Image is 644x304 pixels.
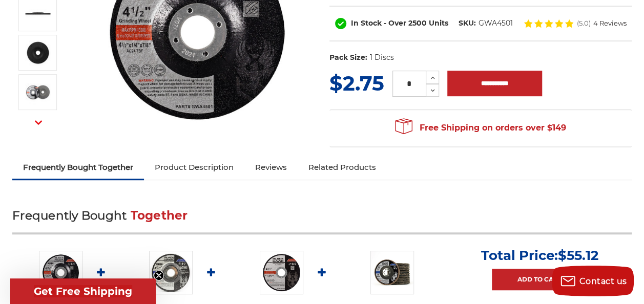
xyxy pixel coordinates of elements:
span: $2.75 [329,71,384,96]
dd: GWA4501 [479,18,513,29]
button: Contact us [552,266,634,296]
span: - Over [384,18,406,28]
img: 4-1/2" x 1/4" x 7/8" Grinding Disc for Aluminum T27 [25,40,51,66]
img: 4.5 inch grinding wheel for aluminum [39,251,82,294]
button: Next [26,112,51,134]
span: $55.12 [557,247,598,264]
p: Total Price: [481,247,598,264]
a: Related Products [298,156,387,179]
span: 2500 [408,18,427,28]
div: Get Free ShippingClose teaser [10,278,156,304]
span: Get Free Shipping [34,285,132,297]
button: Close teaser [154,270,164,280]
a: Frequently Bought Together [12,156,144,179]
a: Product Description [144,156,244,179]
img: BHA 4.5 inch grinding disc for aluminum [25,79,51,105]
img: aluminum grinding disc [25,1,51,26]
a: Add to Cart [492,269,587,290]
a: Reviews [244,156,298,179]
span: Contact us [579,276,627,286]
span: 4 Reviews [593,20,627,27]
span: In Stock [351,18,382,28]
span: Frequently Bought [12,208,127,223]
span: Free Shipping on orders over $149 [395,118,566,138]
span: Units [429,18,448,28]
dt: SKU: [459,18,476,29]
span: (5.0) [577,20,591,27]
span: Together [131,208,188,223]
dt: Pack Size: [329,52,367,63]
dd: 1 Discs [369,52,393,63]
